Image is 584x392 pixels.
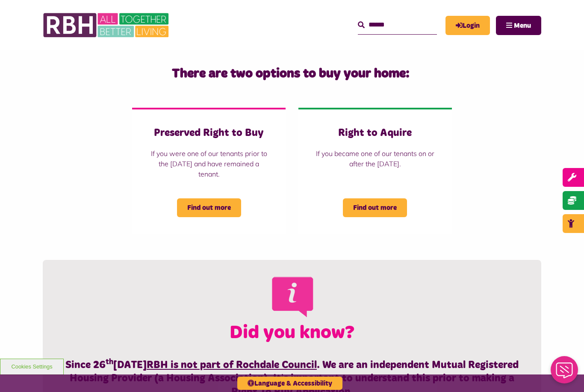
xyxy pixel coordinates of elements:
h3: Right to Aquire [316,127,435,140]
a: Preserved Right to Buy If you were one of our tenants prior to the [DATE] and have remained a ten... [132,108,286,234]
img: Info Icon [268,273,317,321]
h2: Did you know? [60,273,524,345]
p: If you became one of our tenants on or after the [DATE]. [316,148,435,169]
a: MyRBH [445,16,490,35]
strong: There are two options to buy your home: [172,67,410,80]
p: If you were one of our tenants prior to the [DATE] and have remained a tenant. [149,148,268,179]
span: Find out more [343,198,407,217]
button: Language & Accessibility [237,377,342,390]
input: Search [358,16,437,34]
u: RBH is not part of Rochdale Council [147,360,317,370]
button: Navigation [496,16,541,35]
span: Menu [514,22,531,29]
a: Right to Aquire If you became one of our tenants on or after the [DATE]. Find out more [298,108,452,234]
iframe: Netcall Web Assistant for live chat [546,354,584,392]
sup: th [106,358,113,366]
img: RBH [43,9,171,42]
h3: Preserved Right to Buy [149,127,268,140]
span: Find out more [177,198,241,217]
